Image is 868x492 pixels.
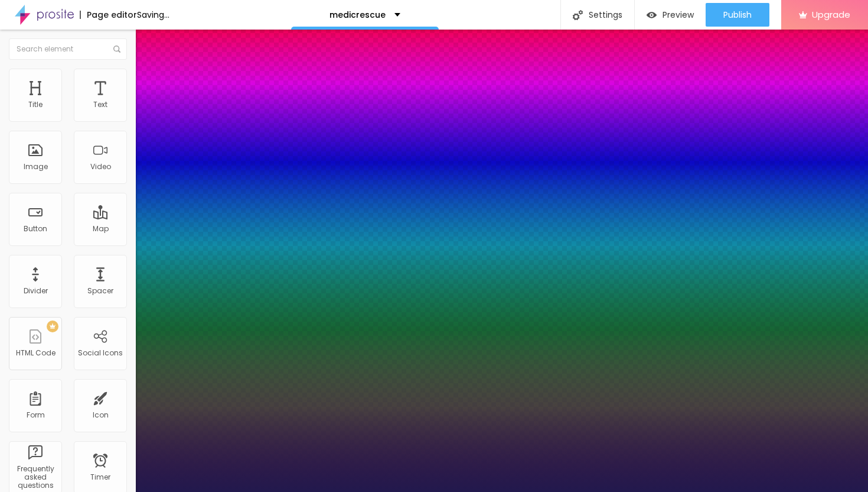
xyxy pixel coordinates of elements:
img: Icone [573,10,583,20]
span: Preview [663,10,694,20]
div: HTML Code [16,349,56,357]
div: Title [28,101,43,109]
input: Search element [9,38,127,60]
span: Publish [723,10,752,20]
img: view-1.svg [647,10,657,20]
div: Button [24,225,47,233]
p: medicrescue [329,11,386,19]
div: Spacer [87,287,113,295]
div: Social Icons [78,349,123,357]
div: Form [27,411,45,419]
div: Image [24,163,48,171]
div: Timer [90,473,110,481]
div: Divider [24,287,48,295]
div: Frequently asked questions [12,465,58,490]
button: Preview [635,3,706,27]
button: Publish [706,3,769,27]
img: Icone [113,46,120,53]
div: Video [90,163,111,171]
div: Map [93,225,109,233]
div: Text [93,101,107,109]
span: Upgrade [812,9,850,20]
div: Saving... [137,11,169,19]
div: Icon [93,411,109,419]
div: Page editor [80,11,137,19]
